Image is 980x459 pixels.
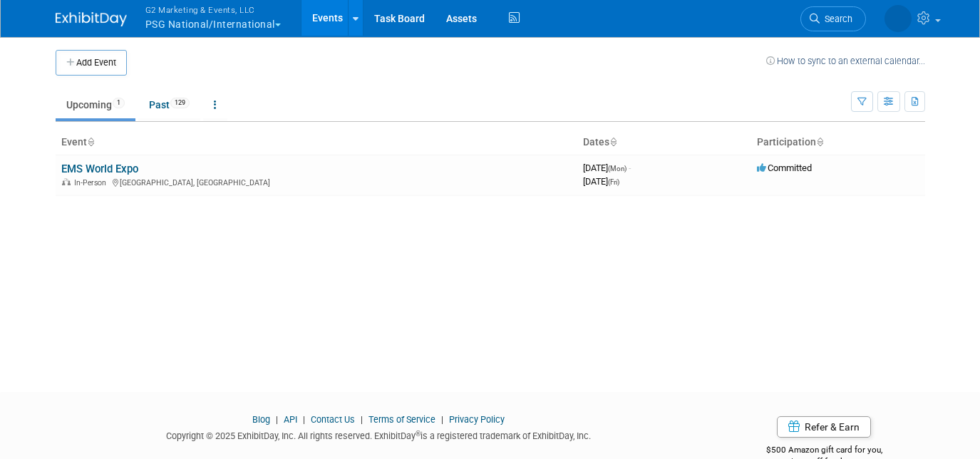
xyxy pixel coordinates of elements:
img: Laine Butler [884,5,912,32]
a: Terms of Service [368,414,435,425]
th: Dates [577,130,751,155]
span: 129 [170,98,190,108]
a: Contact Us [311,414,355,425]
a: API [284,414,297,425]
img: ExhibitDay [56,12,127,26]
span: (Fri) [608,178,619,186]
th: Event [56,130,577,155]
a: Sort by Start Date [609,136,617,148]
span: In-Person [74,178,110,187]
a: Refer & Earn [777,416,871,438]
a: Sort by Participation Type [816,136,823,148]
div: [GEOGRAPHIC_DATA], [GEOGRAPHIC_DATA] [61,176,572,187]
span: - [629,163,631,173]
a: Sort by Event Name [87,136,94,148]
span: Search [820,14,852,24]
span: (Mon) [608,165,626,172]
span: | [357,414,366,425]
span: [DATE] [583,163,631,173]
span: | [299,414,309,425]
span: | [438,414,447,425]
a: Search [800,6,866,31]
button: Add Event [56,50,127,76]
img: In-Person Event [62,178,71,185]
a: How to sync to an external calendar... [766,56,925,66]
div: Copyright © 2025 ExhibitDay, Inc. All rights reserved. ExhibitDay is a registered trademark of Ex... [56,426,703,443]
span: G2 Marketing & Events, LLC [145,2,281,17]
a: Blog [252,414,270,425]
sup: ® [416,430,421,438]
a: Upcoming1 [56,91,135,118]
a: EMS World Expo [61,163,138,175]
a: Privacy Policy [449,414,505,425]
span: 1 [113,98,125,108]
a: Past129 [138,91,200,118]
span: Committed [757,163,812,173]
span: [DATE] [583,176,619,187]
th: Participation [751,130,925,155]
span: | [272,414,282,425]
